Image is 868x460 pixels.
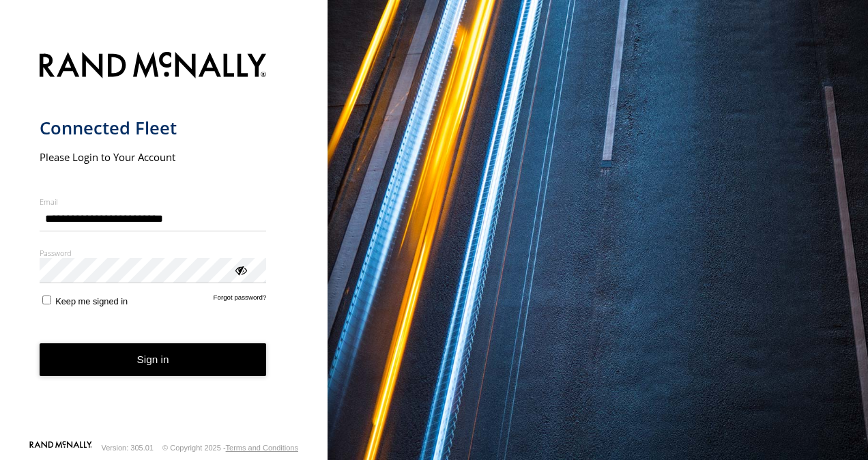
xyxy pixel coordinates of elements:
a: Visit our Website [29,441,92,455]
form: main [40,44,289,440]
label: Email [40,197,267,207]
img: Rand McNally [40,49,267,84]
div: ViewPassword [233,263,247,276]
a: Forgot password? [214,293,267,306]
h2: Please Login to Your Account [40,150,267,164]
div: Version: 305.01 [102,444,154,452]
a: Terms and Conditions [226,444,298,452]
h1: Connected Fleet [40,117,267,139]
div: © Copyright 2025 - [162,444,298,452]
input: Keep me signed in [42,296,51,304]
button: Sign in [40,343,267,377]
span: Keep me signed in [55,296,128,306]
label: Password [40,248,267,258]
